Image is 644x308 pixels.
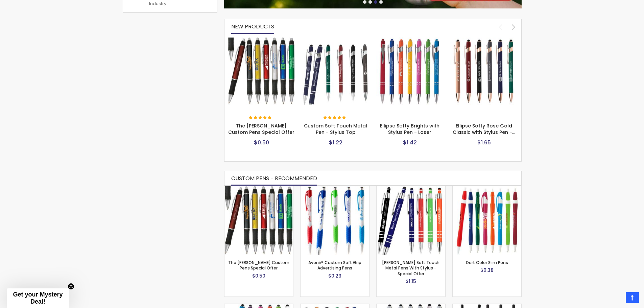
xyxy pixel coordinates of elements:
a: Ellipse Softy Rose Gold Classic with Stylus Pen -… [453,122,515,136]
img: The Barton Custom Pens Special Offer [228,38,295,105]
span: $1.42 [403,139,417,146]
span: Get your Mystery Deal! [13,291,63,305]
a: The Barton Custom Pens Special Offer [224,186,293,192]
a: Custom Soft Touch Metal Pen - Stylus Top [302,37,369,43]
div: 100% [323,116,347,120]
div: Get your Mystery Deal!Close teaser [7,288,69,308]
img: Ellipse Softy Brights with Stylus Pen - Laser [376,38,444,105]
a: Ellipse Softy Brights with Stylus Pen - Laser [376,37,444,43]
div: prev [495,21,506,33]
a: Celeste Soft Touch Metal Pens With Stylus - Special Offer [377,186,445,192]
span: CUSTOM PENS - RECOMMENDED [231,174,317,182]
div: 100% [249,116,272,120]
span: $0.50 [252,273,265,279]
a: [PERSON_NAME] Soft Touch Metal Pens With Stylus - Special Offer [382,260,439,276]
img: Celeste Soft Touch Metal Pens With Stylus - Special Offer [377,186,445,255]
img: The Barton Custom Pens Special Offer [224,186,293,255]
span: $0.38 [480,267,494,274]
span: $0.50 [254,139,269,146]
span: $1.22 [329,139,342,146]
a: Dart Color slim Pens [453,186,521,192]
span: $0.29 [328,273,341,279]
a: Dart Color Slim Pens [466,260,508,265]
img: Avenir® Custom Soft Grip Advertising Pens [301,186,369,255]
a: Avenir® Custom Soft Grip Advertising Pens [308,260,361,271]
img: Dart Color slim Pens [453,186,521,255]
iframe: Google 顾客评价 [588,290,644,308]
button: Close teaser [68,283,74,290]
span: New Products [231,23,274,30]
img: Custom Soft Touch Metal Pen - Stylus Top [302,38,369,105]
a: Avenir® Custom Soft Grip Advertising Pens [301,186,369,192]
a: The Barton Custom Pens Special Offer [228,37,295,43]
a: The [PERSON_NAME] Custom Pens Special Offer [228,122,294,136]
span: $1.15 [406,278,416,285]
span: $1.65 [477,139,491,146]
img: Ellipse Softy Rose Gold Classic with Stylus Pen - Silver Laser [450,38,518,105]
a: Custom Soft Touch Metal Pen - Stylus Top [304,122,367,136]
a: Ellipse Softy Brights with Stylus Pen - Laser [380,122,439,136]
a: Ellipse Softy Rose Gold Classic with Stylus Pen - Silver Laser [450,37,518,43]
div: next [508,21,520,33]
a: The [PERSON_NAME] Custom Pens Special Offer [228,260,289,271]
